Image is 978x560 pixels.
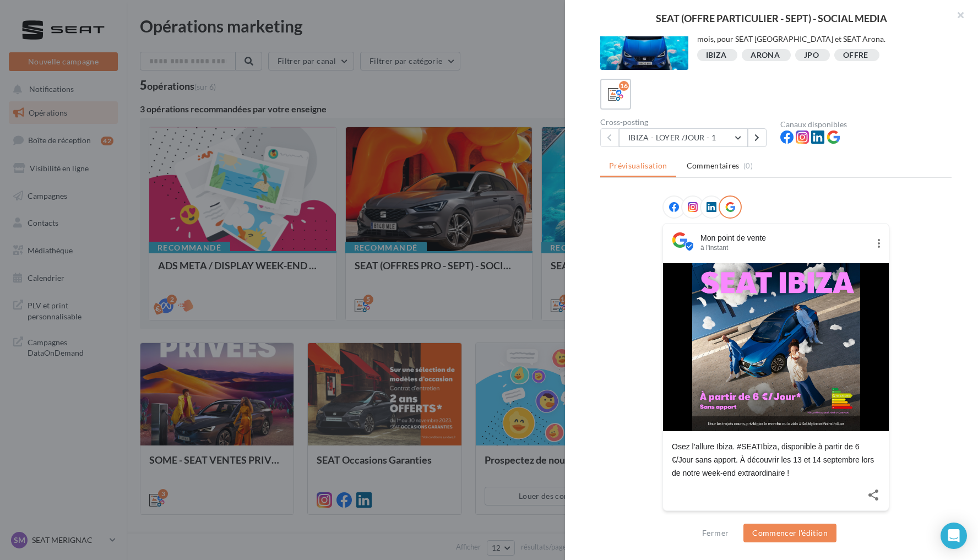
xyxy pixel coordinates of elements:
[743,524,836,542] button: Commencer l'édition
[700,243,869,252] div: à l'instant
[619,81,629,91] div: 16
[706,51,727,59] div: IBIZA
[619,128,748,147] button: IBIZA - LOYER /JOUR - 1
[804,51,819,59] div: JPO
[672,440,880,480] div: Osez l’allure Ibiza. #SEATIbiza, disponible à partir de 6 €/Jour sans apport. À découvrir les 13 ...
[662,514,889,528] div: La prévisualisation est non-contractuelle
[751,51,780,59] div: ARONA
[941,523,967,549] div: Open Intercom Messenger
[698,526,733,540] button: Fermer
[600,118,771,126] div: Cross-posting
[687,160,740,171] span: Commentaires
[583,13,960,23] div: SEAT (OFFRE PARTICULIER - SEPT) - SOCIAL MEDIA
[843,51,868,59] div: OFFRE
[780,121,952,128] div: Canaux disponibles
[700,232,869,243] div: Mon point de vente
[743,161,753,170] span: (0)
[692,263,860,431] img: 1_IBIZA loyer 1x1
